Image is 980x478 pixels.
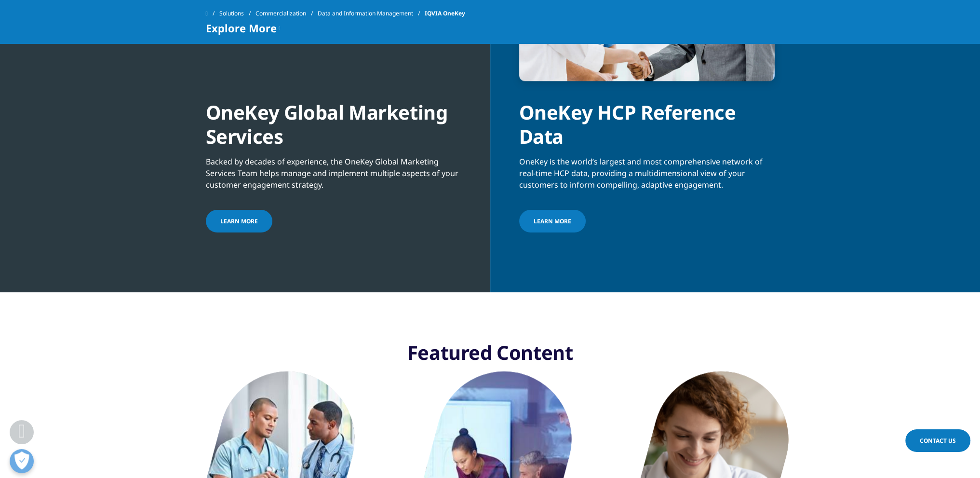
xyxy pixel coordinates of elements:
[219,5,255,22] a: Solutions
[318,5,425,22] a: Data and Information Management
[255,5,318,22] a: Commercialization
[220,217,258,225] span: Learn more
[206,149,461,191] div: Backed by decades of experience, the OneKey Global Marketing Services Team helps manage and imple...
[519,149,775,191] div: OneKey is the world’s largest and most comprehensive network of real-time HCP data, providing a m...
[519,210,586,232] a: Learn more
[206,22,277,34] span: Explore More
[920,437,956,445] span: Contact Us
[206,210,272,232] a: Learn more
[534,217,571,225] span: Learn more
[425,5,465,22] span: IQVIA OneKey
[206,341,775,369] h3: Featured Content
[10,449,34,473] button: Open Preferences
[519,81,775,149] div: OneKey HCP Reference Data
[206,81,461,149] div: OneKey Global Marketing Services
[905,429,970,452] a: Contact Us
